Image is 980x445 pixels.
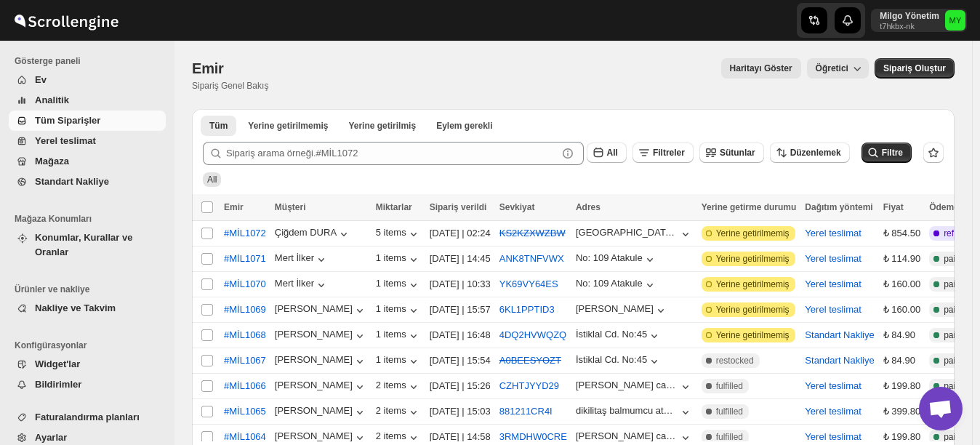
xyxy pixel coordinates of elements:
[340,116,425,136] button: Fulfilled
[945,10,965,31] span: Milgo Yönetim
[207,175,217,185] span: All
[376,227,421,241] button: 5 items
[576,329,647,340] div: İstiklal Cd. No:45
[882,148,903,158] span: Filtre
[436,120,492,132] span: Eylem gerekli
[35,156,69,167] span: Mağaza
[224,404,266,419] span: #MİL1065
[576,303,668,318] button: [PERSON_NAME]
[499,278,558,289] button: YK69VY64ES
[215,298,275,321] button: #MİL1069
[944,228,978,239] span: refunded
[576,303,654,314] div: [PERSON_NAME]
[499,253,564,264] button: ANK8TNFVWX
[499,380,559,391] button: CZHTJYYD29
[192,80,268,92] p: Sipariş Genel Bakış
[770,143,850,163] button: Düzenlemek
[805,228,861,238] button: Yerel teslimat
[35,232,132,257] span: Konumlar, Kurallar ve Oranlar
[376,380,421,394] button: 2 items
[730,63,792,74] span: Haritayı Göster
[15,284,167,295] span: Ürünler ve nakliye
[376,329,421,343] div: 1 items
[576,430,693,445] button: [PERSON_NAME] caddesi no 79 ulus
[248,120,328,132] span: Yerine getirilmemiş
[215,222,275,245] button: #MİL1072
[35,302,116,313] span: Nakliye ve Takvim
[805,431,861,442] button: Yerel teslimat
[861,143,912,163] button: Filtre
[275,303,367,318] button: [PERSON_NAME]
[275,405,367,420] button: [PERSON_NAME]
[880,22,939,31] p: t7hkbx-nk
[215,324,275,347] button: #MİL1068
[376,354,421,369] button: 1 items
[499,228,566,238] s: KS2KZXWZBW
[805,406,861,417] button: Yerel teslimat
[576,252,657,267] button: No: 109 Atakule
[376,278,421,292] div: 1 items
[376,303,421,318] button: 1 items
[215,374,275,398] button: #MİL1066
[430,252,491,266] div: [DATE] | 14:45
[224,379,266,393] span: #MİL1066
[716,253,790,265] span: Yerine getirilmemiş
[9,354,166,374] button: Widget'lar
[201,116,236,136] button: All
[919,387,963,430] div: Açık sohbet
[9,90,166,111] button: Analitik
[35,432,67,443] span: Ayarlar
[9,374,166,395] button: Bildirimler
[499,431,567,442] button: 3RMDHW0CRE
[215,247,275,270] button: #MİL1071
[275,252,329,267] button: Mert İlker
[576,278,643,289] div: No: 109 Atakule
[35,115,100,126] span: Tüm Siparişler
[35,95,69,105] span: Analitik
[576,380,693,394] button: [PERSON_NAME] caddesi no 79 ulus
[883,379,920,393] div: ₺ 199.80
[653,148,685,158] span: Filtreler
[215,349,275,372] button: #MİL1067
[805,380,861,391] button: Yerel teslimat
[883,252,920,266] div: ₺ 114.90
[224,302,266,317] span: #MİL1069
[35,412,140,422] span: Faturalandırma planları
[275,227,351,241] button: Çiğdem DURA
[35,176,109,187] span: Standart Nakliye
[430,353,491,368] div: [DATE] | 15:54
[215,400,275,423] button: #MİL1065
[239,116,337,136] button: Unfulfilled
[499,355,561,366] button: A0BEESYOZT
[816,63,848,73] span: Öğretici
[716,406,743,417] span: fulfilled
[35,358,80,369] span: Widget'lar
[607,148,618,158] span: All
[427,116,501,136] button: ActionNeeded
[883,63,946,74] span: Sipariş Oluştur
[499,202,535,212] span: Sevkiyat
[702,202,797,212] span: Yerine getirme durumu
[883,302,920,317] div: ₺ 160.00
[576,380,678,390] div: [PERSON_NAME] caddesi no 79 ulus
[376,430,421,445] button: 2 items
[376,405,421,420] div: 2 items
[716,304,790,316] span: Yerine getirilmemiş
[275,354,367,369] button: [PERSON_NAME]
[576,329,662,343] button: İstiklal Cd. No:45
[805,304,861,315] button: Yerel teslimat
[9,298,166,318] button: Nakliye ve Takvim
[430,277,491,292] div: [DATE] | 10:33
[224,430,266,444] span: #MİL1064
[35,379,81,390] span: Bildirimler
[224,202,244,212] span: Emir
[805,329,874,340] button: Standart Nakliye
[224,277,266,292] span: #MİL1070
[716,329,790,341] span: Yerine getirilmemiş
